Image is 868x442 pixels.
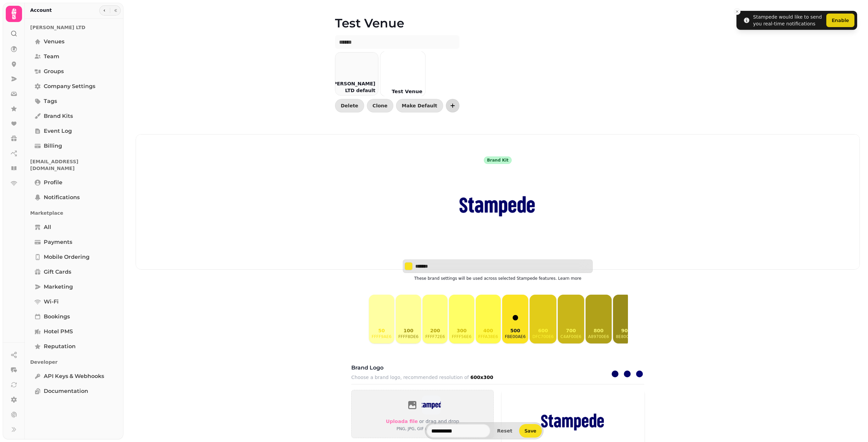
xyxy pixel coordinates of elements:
p: 400 [478,327,498,334]
p: 600 [532,327,554,334]
span: Hotel PMS [44,328,73,336]
p: ffff9ae6 [372,334,392,339]
p: Marketplace [30,207,118,219]
span: Mobile ordering [44,253,90,261]
p: 100 [398,327,419,334]
button: 100ffff8de6 [396,295,421,343]
p: Choose a brand logo, recommended resolution of [351,373,498,381]
p: 700 [560,327,581,334]
a: Marketing [30,280,118,294]
p: [EMAIL_ADDRESS][DOMAIN_NAME] [30,155,118,174]
img: aHR0cHM6Ly9zMy5ldS13ZXN0LTIuYW1hem9uYXdzLmNvbS9ibGFja2J4L2xvY2F0aW9ucy9uZWFybHkub25saW5lL2RlZmF1b... [443,164,552,249]
button: 50ffff9ae6 [369,295,394,343]
span: All [44,223,51,231]
a: Team [30,50,118,63]
a: Documentation [30,384,118,398]
div: Stampede would like to send you real-time notifications [753,14,824,27]
span: Save [525,428,536,433]
p: c4af00e6 [560,334,581,339]
a: Gift cards [30,265,118,279]
p: or drag and drop [418,417,459,425]
a: Learn more [558,276,581,281]
p: 50 [372,327,392,334]
span: Billing [44,142,62,150]
a: Event log [30,124,118,138]
a: API keys & webhooks [30,370,118,383]
a: Payments [30,235,118,249]
span: Make Default [402,103,437,108]
p: ffff72e6 [425,334,445,339]
a: Mobile ordering [30,250,118,264]
button: 9008e8000e6 [613,295,639,343]
p: [PERSON_NAME] LTD [30,21,118,34]
button: Clone [367,99,393,112]
b: 600x300 [470,375,493,380]
a: Brand Kits [30,109,118,123]
span: Notifications [44,193,80,202]
div: Select color [403,259,593,273]
p: ffff8de6 [398,334,419,339]
a: All [30,220,118,234]
p: ffff56e6 [452,334,471,339]
a: Groups [30,65,118,78]
p: 900 [616,327,636,334]
span: API keys & webhooks [44,372,104,380]
p: Developer [30,356,118,368]
a: Bookings [30,310,118,323]
a: Notifications [30,191,118,204]
a: Wi-Fi [30,295,118,309]
span: Team [44,52,59,61]
nav: Tabs [25,19,123,439]
a: Test Venue [380,51,426,97]
button: 800a89700e6 [586,295,612,343]
span: Upload a file [386,419,418,424]
a: Venues [30,35,118,48]
button: 300ffff56e6 [449,295,474,343]
span: Groups [44,67,64,76]
button: Enable [826,14,854,27]
p: These brand settings will be used across selected Stampede features. [403,274,593,282]
a: Hotel PMS [30,325,118,338]
button: Make Default [396,99,443,112]
button: Delete [335,99,364,112]
button: Close toast [734,8,741,15]
p: fffa38e6 [478,334,498,339]
span: Event log [44,127,72,135]
span: Gift cards [44,268,71,276]
span: Company settings [44,82,95,90]
button: Save [519,424,542,438]
button: Reset [492,426,518,435]
a: Company settings [30,80,118,93]
a: Reputation [30,340,118,353]
span: Tags [44,97,57,105]
p: fbe00ae6 [505,334,526,339]
button: 200ffff72e6 [422,295,448,343]
span: Reset [497,428,512,433]
a: Profile [30,176,118,189]
p: 800 [588,327,609,334]
p: dfc700e6 [532,334,554,339]
span: Delete [341,103,358,108]
a: Billing [30,139,118,153]
button: 600dfc700e6 [530,295,556,343]
a: Tags [30,94,118,108]
button: 500fbe00ae6 [502,295,528,343]
div: Brand kit [484,156,512,164]
p: a89700e6 [588,334,609,339]
button: Select color [405,262,413,270]
span: Marketing [44,283,73,291]
h3: Brand logo [351,364,498,372]
p: 200 [425,327,445,334]
span: Documentation [44,387,88,395]
span: Venues [44,38,64,46]
span: Profile [44,178,62,187]
span: Clone [373,103,388,108]
span: Payments [44,238,72,246]
span: Brand Kits [44,112,73,120]
p: 8e8000e6 [616,334,636,339]
p: 500 [505,327,526,334]
p: 300 [452,327,471,334]
h2: Account [30,7,52,14]
p: Test Venue [389,86,425,96]
span: Bookings [44,313,70,321]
